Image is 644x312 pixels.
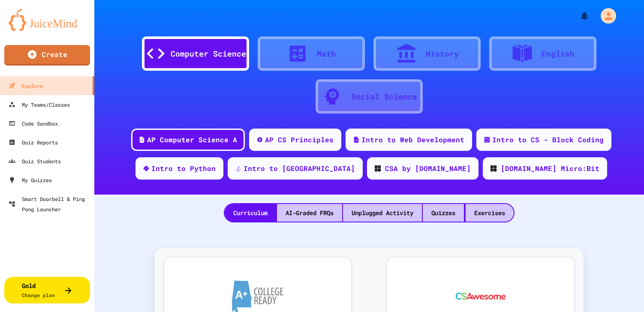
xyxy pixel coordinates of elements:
[9,175,52,185] div: My Quizzes
[171,48,246,60] div: Computer Science
[265,135,334,145] div: AP CS Principles
[423,204,464,222] div: Quizzes
[244,163,355,174] div: Intro to [GEOGRAPHIC_DATA]
[225,204,276,222] div: Curriculum
[361,135,464,145] div: Intro to Web Development
[9,156,61,166] div: Quiz Students
[9,9,86,31] img: logo-orange.svg
[608,278,635,303] iframe: chat widget
[22,292,55,298] span: Change plan
[492,135,604,145] div: Intro to CS - Block Coding
[317,48,336,60] div: Math
[466,204,514,222] div: Exercises
[542,48,575,60] div: English
[426,48,459,60] div: History
[9,137,58,147] div: Quiz Reports
[4,45,90,66] a: Create
[9,99,70,110] div: My Teams/Classes
[9,81,43,91] div: Explore
[491,165,497,171] img: CODE_logo_RGB.png
[9,194,91,214] div: Smart Doorbell & Ping Pong Launcher
[563,9,592,23] div: My Notifications
[277,204,342,222] div: AI-Graded FRQs
[22,281,55,299] div: Gold
[501,163,599,174] div: [DOMAIN_NAME] Micro:Bit
[573,240,635,277] iframe: chat widget
[151,163,216,174] div: Intro to Python
[147,135,237,145] div: AP Computer Science A
[343,204,422,222] div: Unplugged Activity
[375,165,381,171] img: CODE_logo_RGB.png
[385,163,471,174] div: CSA by [DOMAIN_NAME]
[351,91,417,102] div: Social Science
[4,277,90,303] button: GoldChange plan
[9,118,58,129] div: Code Sandbox
[592,6,618,26] div: My Account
